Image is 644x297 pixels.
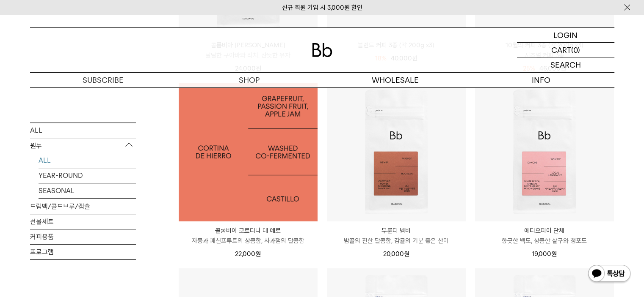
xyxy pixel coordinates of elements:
[551,250,557,258] span: 원
[327,226,466,236] p: 부룬디 넴바
[587,264,631,284] img: 카카오톡 채널 1:1 채팅 버튼
[255,250,261,258] span: 원
[30,214,136,229] a: 선물세트
[30,229,136,244] a: 커피용품
[179,236,318,246] p: 자몽과 패션프루트의 상큼함, 사과잼의 달콤함
[517,28,614,43] a: LOGIN
[176,73,322,87] a: SHOP
[39,153,136,168] a: ALL
[312,43,332,57] img: 로고
[571,43,580,57] p: (0)
[475,226,614,236] p: 에티오피아 단체
[30,138,136,153] p: 원두
[30,123,136,138] a: ALL
[327,226,466,246] a: 부룬디 넴바 밤꿀의 진한 달콤함, 감귤의 기분 좋은 산미
[39,168,136,183] a: YEAR-ROUND
[179,83,318,221] a: 콜롬비아 코르티나 데 예로
[322,73,468,87] p: WHOLESALE
[179,226,318,246] a: 콜롬비아 코르티나 데 예로 자몽과 패션프루트의 상큼함, 사과잼의 달콤함
[30,245,136,259] a: 프로그램
[30,73,176,87] a: SUBSCRIBE
[517,43,614,57] a: CART (0)
[532,250,557,258] span: 19,000
[282,4,362,11] a: 신규 회원 가입 시 3,000원 할인
[475,226,614,246] a: 에티오피아 단체 향긋한 백도, 상큼한 살구와 청포도
[468,73,614,87] p: INFO
[475,83,614,221] img: 에티오피아 단체
[475,236,614,246] p: 향긋한 백도, 상큼한 살구와 청포도
[327,236,466,246] p: 밤꿀의 진한 달콤함, 감귤의 기분 좋은 산미
[551,43,571,57] p: CART
[383,250,409,258] span: 20,000
[30,199,136,214] a: 드립백/콜드브루/캡슐
[327,83,466,221] img: 부룬디 넴바
[179,226,318,236] p: 콜롬비아 코르티나 데 예로
[235,250,261,258] span: 22,000
[179,83,318,221] img: 1000000483_add2_060.jpg
[550,57,581,72] p: SEARCH
[553,28,578,42] p: LOGIN
[404,250,409,258] span: 원
[39,183,136,198] a: SEASONAL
